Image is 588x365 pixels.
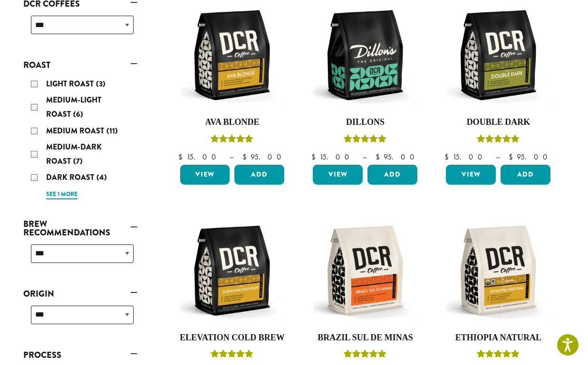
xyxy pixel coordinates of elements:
[310,0,420,161] a: DillonsRated 5.00 out of 5
[23,241,137,274] div: Brew Recommendations
[178,152,221,162] bdi: 15.00
[178,0,287,161] a: Ava BlondeRated 5.00 out of 5
[234,165,284,185] button: Add
[242,152,251,162] span: $
[509,152,517,162] span: $
[444,152,487,162] bdi: 15.00
[376,152,384,162] span: $
[211,348,253,363] div: Rated 5.00 out of 5
[46,78,96,89] span: Light Roast
[178,117,287,128] h4: Ava Blonde
[23,347,137,363] a: Process
[496,152,500,162] span: –
[46,94,101,120] span: Medium-Light Roast
[367,165,417,185] button: Add
[443,216,553,325] img: DCR-12oz-FTO-Ethiopia-Natural-Stock-scaled.png
[96,172,107,183] span: (4)
[310,0,420,110] img: DCR-12oz-Dillons-Stock-scaled.png
[46,172,96,183] span: Dark Roast
[242,152,286,162] bdi: 95.00
[443,117,553,128] h4: Double Dark
[178,333,287,343] h4: Elevation Cold Brew
[446,165,496,185] a: View
[178,152,186,162] span: $
[443,0,553,161] a: Double DarkRated 4.50 out of 5
[477,133,520,148] div: Rated 4.50 out of 5
[180,165,230,185] a: View
[310,333,420,343] h4: Brazil Sul De Minas
[443,333,553,343] h4: Ethiopia Natural
[310,117,420,128] h4: Dillons
[477,348,520,363] div: Rated 5.00 out of 5
[46,190,77,199] a: See 1 more
[106,125,118,136] span: (11)
[211,133,253,148] div: Rated 5.00 out of 5
[363,152,366,162] span: –
[73,156,83,167] span: (7)
[23,73,137,205] div: Roast
[344,133,386,148] div: Rated 5.00 out of 5
[230,152,233,162] span: –
[177,216,287,325] img: DCR-12oz-Elevation-Cold-Brew-Stock-scaled.png
[444,152,453,162] span: $
[501,165,550,185] button: Add
[23,12,137,46] div: DCR Coffees
[23,57,137,73] a: Roast
[313,165,363,185] a: View
[23,216,137,241] a: Brew Recommendations
[23,286,137,302] a: Origin
[376,152,419,162] bdi: 95.00
[73,109,83,120] span: (6)
[46,125,106,136] span: Medium Roast
[344,348,386,363] div: Rated 5.00 out of 5
[311,152,354,162] bdi: 15.00
[177,0,287,110] img: DCR-12oz-Ava-Blonde-Stock-scaled.png
[310,216,420,325] img: DCR-12oz-Brazil-Sul-De-Minas-Stock-scaled.png
[509,152,552,162] bdi: 95.00
[443,0,553,110] img: DCR-12oz-Double-Dark-Stock-scaled.png
[46,141,102,167] span: Medium-Dark Roast
[311,152,319,162] span: $
[96,78,106,89] span: (3)
[23,302,137,336] div: Origin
